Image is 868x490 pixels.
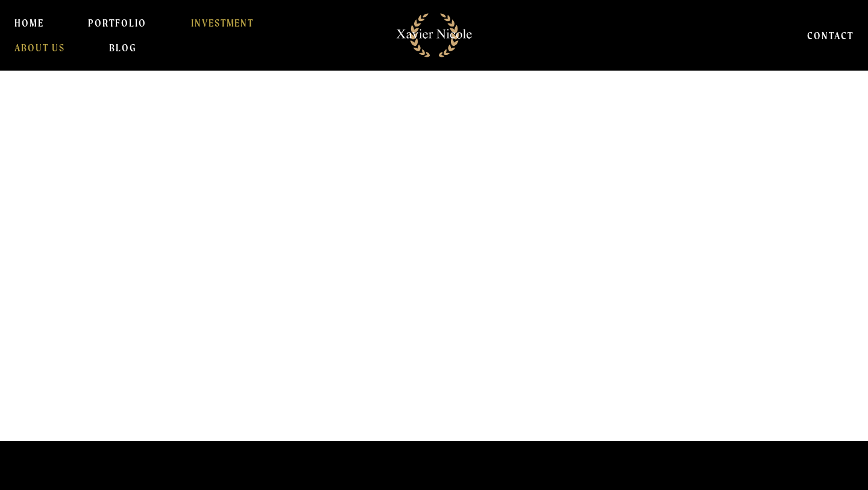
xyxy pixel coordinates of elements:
a: CONTACT [807,23,854,47]
h1: Why Settle For ORDINARY ? [10,255,785,302]
img: Michigan Wedding Videographers | Detroit Cinematic Wedding Films By Xavier Nicole [389,7,479,64]
a: About Us [14,36,65,60]
a: HOME [14,11,44,35]
a: BLOG [109,36,136,60]
a: INVESTMENT [191,11,254,35]
a: PORTFOLIO [88,11,146,35]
